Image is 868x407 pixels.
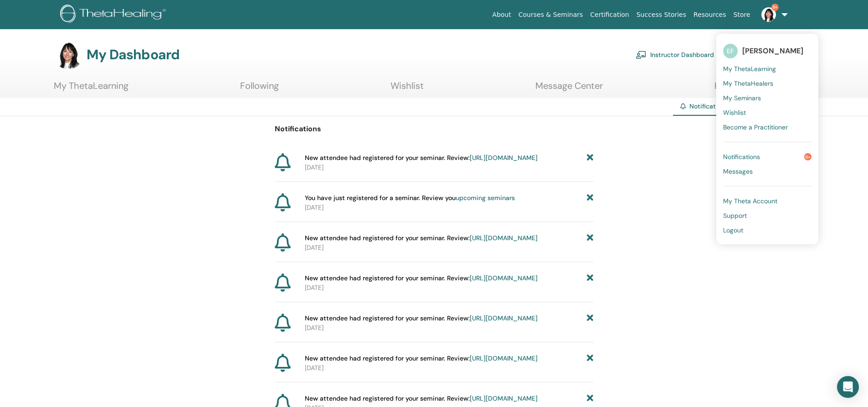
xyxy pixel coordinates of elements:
[305,394,538,403] span: New attendee had registered for your seminar. Review:
[305,163,594,172] p: [DATE]
[723,223,812,237] a: Logout
[723,91,812,105] a: My Seminars
[723,94,761,102] span: My Seminars
[761,7,776,22] img: default.jpg
[470,154,538,162] a: [URL][DOMAIN_NAME]
[723,164,812,179] a: Messages
[390,80,424,98] a: Wishlist
[723,211,747,220] span: Support
[470,394,538,402] a: [URL][DOMAIN_NAME]
[730,6,754,23] a: Store
[87,46,180,63] h3: My Dashboard
[714,80,788,98] a: Help & Resources
[470,234,538,242] a: [URL][DOMAIN_NAME]
[716,34,818,244] ul: 9+
[470,354,538,362] a: [URL][DOMAIN_NAME]
[771,4,779,11] span: 9+
[275,124,594,134] p: Notifications
[305,193,515,203] span: You have just registered for a seminar. Review you
[723,105,812,120] a: Wishlist
[305,314,538,323] span: New attendee had registered for your seminar. Review:
[633,6,690,23] a: Success Stories
[689,102,728,110] span: Notifications
[305,233,538,243] span: New attendee had registered for your seminar. Review:
[54,80,128,98] a: My ThetaLearning
[636,51,647,59] img: chalkboard-teacher.svg
[470,314,538,322] a: [URL][DOMAIN_NAME]
[723,194,812,208] a: My Theta Account
[305,354,538,363] span: New attendee had registered for your seminar. Review:
[305,323,594,333] p: [DATE]
[723,41,812,62] a: EF[PERSON_NAME]
[305,243,594,252] p: [DATE]
[723,65,776,73] span: My ThetaLearning
[586,6,632,23] a: Certification
[470,274,538,282] a: [URL][DOMAIN_NAME]
[723,208,812,223] a: Support
[54,40,83,69] img: default.jpg
[305,203,594,212] p: [DATE]
[690,6,730,23] a: Resources
[515,6,587,23] a: Courses & Seminars
[723,76,812,91] a: My ThetaHealers
[723,197,777,205] span: My Theta Account
[742,46,803,56] span: [PERSON_NAME]
[723,167,753,175] span: Messages
[804,153,812,160] span: 9+
[535,80,603,98] a: Message Center
[723,62,812,76] a: My ThetaLearning
[305,363,594,373] p: [DATE]
[60,5,169,25] img: logo.png
[837,376,859,398] div: Open Intercom Messenger
[723,226,743,234] span: Logout
[636,45,714,65] a: Instructor Dashboard
[456,194,515,202] a: upcoming seminars
[723,120,812,134] a: Become a Practitioner
[305,153,538,163] span: New attendee had registered for your seminar. Review:
[723,153,760,161] span: Notifications
[488,6,514,23] a: About
[723,149,812,164] a: Notifications9+
[240,80,279,98] a: Following
[305,273,538,283] span: New attendee had registered for your seminar. Review:
[723,123,788,131] span: Become a Practitioner
[723,44,738,58] span: EF
[723,79,773,88] span: My ThetaHealers
[305,283,594,293] p: [DATE]
[723,108,746,117] span: Wishlist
